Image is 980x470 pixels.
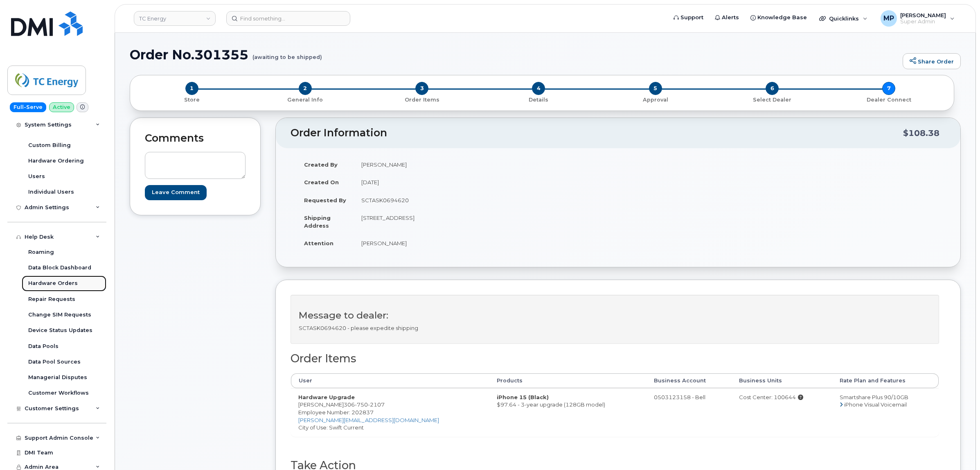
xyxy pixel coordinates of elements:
[647,373,732,388] th: Business Account
[903,125,939,141] div: $108.38
[600,96,710,104] p: Approval
[532,82,545,95] span: 4
[489,388,647,436] td: $97.64 - 3-year upgrade (128GB model)
[291,127,903,139] h2: Order Information
[247,95,363,104] a: 2 General Info
[291,373,489,388] th: User
[130,47,899,62] h1: Order No.301355
[484,96,594,104] p: Details
[137,95,247,104] a: 1 Store
[415,82,428,95] span: 3
[832,373,939,388] th: Rate Plan and Features
[903,53,961,70] a: Share Order
[944,434,974,464] iframe: Messenger Launcher
[497,394,549,400] strong: iPhone 15 (Black)
[714,95,830,104] a: 6 Select Dealer
[717,96,827,104] p: Select Dealer
[480,95,597,104] a: 4 Details
[298,394,355,400] strong: Hardware Upgrade
[732,373,832,388] th: Business Units
[304,197,346,203] strong: Requested By
[368,401,385,408] span: 2107
[304,161,338,168] strong: Created By
[299,310,931,321] h3: Message to dealer:
[140,96,243,104] p: Store
[832,388,939,436] td: Smartshare Plus 90/10GB
[354,173,612,191] td: [DATE]
[766,82,779,95] span: 6
[145,185,207,200] input: Leave Comment
[844,401,907,408] span: iPhone Visual Voicemail
[364,95,480,104] a: 3 Order Items
[354,209,612,234] td: [STREET_ADDRESS]
[252,47,322,60] small: (awaiting to be shipped)
[354,191,612,209] td: SCTASK0694620
[354,234,612,252] td: [PERSON_NAME]
[291,352,939,365] h2: Order Items
[597,95,714,104] a: 5 Approval
[299,82,312,95] span: 2
[291,388,489,436] td: [PERSON_NAME] City of Use: Swift Current
[304,215,331,229] strong: Shipping Address
[145,133,246,144] h2: Comments
[489,373,647,388] th: Products
[299,324,931,332] p: SCTASK0694620 - please expedite shipping
[304,240,333,246] strong: Attention
[355,401,368,408] span: 750
[344,401,385,408] span: 306
[647,388,732,436] td: 0503123158 - Bell
[298,409,374,416] span: Employee Number: 202837
[367,96,477,104] p: Order Items
[250,96,360,104] p: General Info
[354,156,612,174] td: [PERSON_NAME]
[185,82,198,95] span: 1
[649,82,662,95] span: 5
[739,393,825,401] div: Cost Center: 100644
[304,179,339,185] strong: Created On
[298,417,439,423] a: [PERSON_NAME][EMAIL_ADDRESS][DOMAIN_NAME]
